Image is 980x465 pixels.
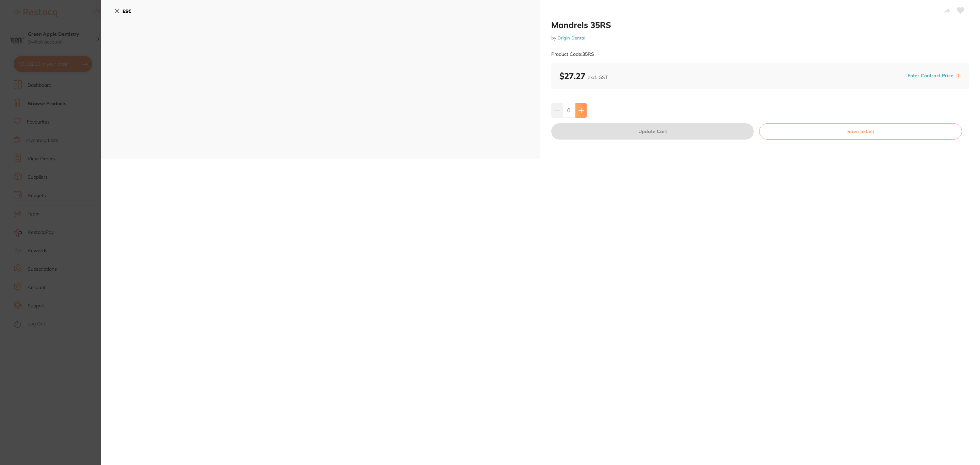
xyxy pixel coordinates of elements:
small: by [551,35,969,41]
small: Product Code: 35RS [551,51,594,57]
button: Save to List [759,123,962,140]
button: ESC [114,5,132,17]
a: Origin Dental [557,35,585,41]
span: excl. GST [588,74,608,80]
button: Update Cart [551,123,754,140]
h2: Mandrels 35RS [551,20,969,30]
b: ESC [122,8,132,14]
b: $27.27 [559,71,608,81]
label: i [955,73,961,79]
button: Enter Contract Price [905,73,955,79]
